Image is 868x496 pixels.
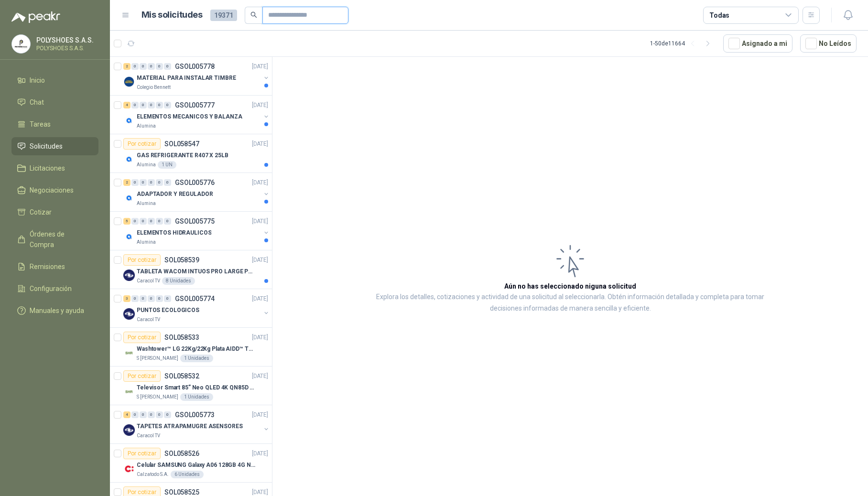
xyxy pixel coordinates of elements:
[164,334,199,341] p: SOL058533
[164,450,199,457] p: SOL058526
[158,161,176,169] div: 1 UN
[30,261,65,272] span: Remisiones
[123,99,270,130] a: 4 0 0 0 0 0 GSOL005777[DATE] Company LogoELEMENTOS MECANICOS Y BALANZAAlumina
[171,471,204,478] div: 6 Unidades
[252,256,268,265] p: [DATE]
[148,102,155,108] div: 0
[162,277,195,285] div: 8 Unidades
[164,257,199,263] p: SOL058539
[123,61,270,91] a: 2 0 0 0 0 0 GSOL005778[DATE] Company LogoMATERIAL PARA INSTALAR TIMBREColegio Bennett
[30,207,52,217] span: Cotizar
[123,347,135,358] img: Company Logo
[123,386,135,397] img: Company Logo
[164,218,171,225] div: 0
[140,63,147,70] div: 0
[137,461,256,470] p: Celular SAMSUNG Galaxy A06 128GB 4G Negro
[123,463,135,474] img: Company Logo
[140,411,147,418] div: 0
[137,190,213,199] p: ADAPTADOR Y REGULADOR
[137,112,242,121] p: ELEMENTOS MECANICOS Y BALANZA
[123,308,135,320] img: Company Logo
[12,35,30,53] img: Company Logo
[175,218,215,225] p: GSOL005775
[123,138,161,150] div: Por cotizar
[30,229,89,250] span: Órdenes de Compra
[164,295,171,302] div: 0
[140,179,147,186] div: 0
[30,163,65,173] span: Licitaciones
[164,373,199,379] p: SOL058532
[164,63,171,70] div: 0
[137,355,178,362] p: S [PERSON_NAME]
[110,328,272,367] a: Por cotizarSOL058533[DATE] Company LogoWashtower™ LG 22Kg/22Kg Plata AIDD™ ThinQ™ Steam™ WK22VS6P...
[148,411,155,418] div: 0
[11,181,98,199] a: Negociaciones
[123,231,135,242] img: Company Logo
[30,75,45,86] span: Inicio
[131,102,139,108] div: 0
[180,393,213,401] div: 1 Unidades
[131,411,139,418] div: 0
[30,305,84,316] span: Manuales y ayuda
[252,101,268,110] p: [DATE]
[210,10,237,21] span: 19371
[137,345,256,354] p: Washtower™ LG 22Kg/22Kg Plata AIDD™ ThinQ™ Steam™ WK22VS6P
[11,302,98,320] a: Manuales y ayuda
[252,62,268,71] p: [DATE]
[123,63,130,70] div: 2
[11,203,98,221] a: Cotizar
[137,306,199,315] p: PUNTOS ECOLOGICOS
[709,10,729,21] div: Todas
[137,432,160,440] p: Caracol TV
[156,295,163,302] div: 0
[131,179,139,186] div: 0
[123,102,130,108] div: 4
[800,34,857,53] button: No Leídos
[137,228,211,237] p: ELEMENTOS HIDRAULICOS
[180,355,213,362] div: 1 Unidades
[252,178,268,187] p: [DATE]
[156,218,163,225] div: 0
[123,153,135,165] img: Company Logo
[123,332,161,343] div: Por cotizar
[137,84,171,91] p: Colegio Bennett
[11,11,60,23] img: Logo peakr
[123,270,135,281] img: Company Logo
[137,316,160,323] p: Caracol TV
[137,161,156,169] p: Alumina
[137,74,236,83] p: MATERIAL PARA INSTALAR TIMBRE
[11,280,98,298] a: Configuración
[368,291,772,314] p: Explora los detalles, cotizaciones y actividad de una solicitud al seleccionarla. Obtén informaci...
[137,383,256,392] p: Televisor Smart 85” Neo QLED 4K QN85D (QN85QN85DBKXZL)
[140,102,147,108] div: 0
[137,122,156,130] p: Alumina
[123,76,135,87] img: Company Logo
[148,218,155,225] div: 0
[137,277,160,285] p: Caracol TV
[164,140,199,147] p: SOL058547
[123,216,270,246] a: 5 0 0 0 0 0 GSOL005775[DATE] Company LogoELEMENTOS HIDRAULICOSAlumina
[123,293,270,323] a: 3 0 0 0 0 0 GSOL005774[DATE] Company LogoPUNTOS ECOLOGICOSCaracol TV
[504,281,636,291] h3: Aún no has seleccionado niguna solicitud
[36,37,96,43] p: POLYSHOES S.A.S.
[164,411,171,418] div: 0
[11,115,98,133] a: Tareas
[140,295,147,302] div: 0
[137,151,228,160] p: GAS REFRIGERANTE R407 X 25LB
[11,258,98,276] a: Remisiones
[123,411,130,418] div: 4
[11,225,98,254] a: Órdenes de Compra
[123,177,270,207] a: 2 0 0 0 0 0 GSOL005776[DATE] Company LogoADAPTADOR Y REGULADORAlumina
[156,63,163,70] div: 0
[252,294,268,303] p: [DATE]
[140,218,147,225] div: 0
[156,102,163,108] div: 0
[123,370,161,382] div: Por cotizar
[175,63,215,70] p: GSOL005778
[164,489,199,496] p: SOL058525
[137,471,169,478] p: Calzatodo S.A.
[148,63,155,70] div: 0
[30,185,74,195] span: Negociaciones
[123,295,130,302] div: 3
[252,333,268,342] p: [DATE]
